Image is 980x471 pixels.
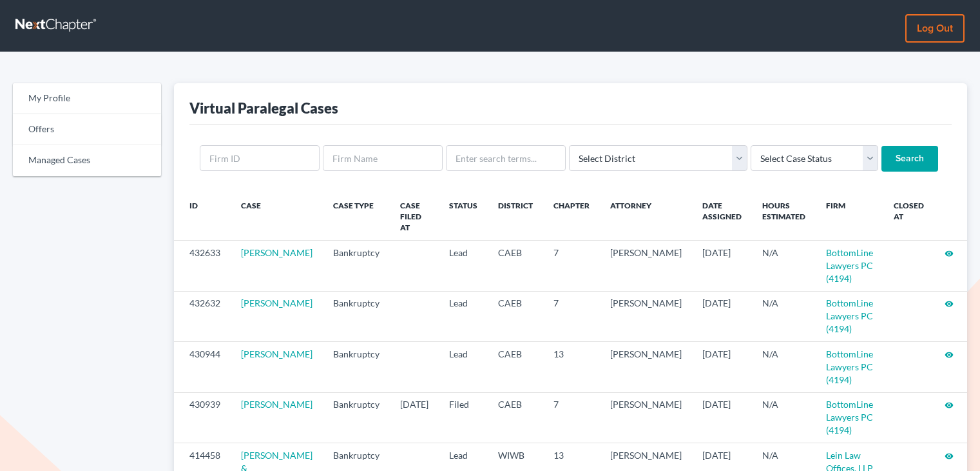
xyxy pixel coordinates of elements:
[231,192,323,241] th: Case
[692,342,752,392] td: [DATE]
[174,392,231,443] td: 430939
[752,342,816,392] td: N/A
[692,291,752,341] td: [DATE]
[816,192,883,241] th: Firm
[945,452,954,461] i: visibility
[600,392,692,443] td: [PERSON_NAME]
[883,192,934,241] th: Closed at
[543,342,600,392] td: 13
[488,291,543,341] td: CAEB
[543,241,600,291] td: 7
[189,99,338,117] div: Virtual Paralegal Cases
[692,392,752,443] td: [DATE]
[945,450,954,461] a: visibility
[323,291,390,341] td: Bankruptcy
[945,348,954,359] a: visibility
[439,342,488,392] td: Lead
[390,392,439,443] td: [DATE]
[323,192,390,241] th: Case Type
[905,14,965,43] a: Log out
[945,299,954,308] i: visibility
[945,401,954,410] i: visibility
[945,249,954,258] i: visibility
[323,241,390,291] td: Bankruptcy
[543,392,600,443] td: 7
[826,297,873,334] a: BottomLine Lawyers PC (4194)
[439,291,488,341] td: Lead
[241,399,312,410] a: [PERSON_NAME]
[600,342,692,392] td: [PERSON_NAME]
[945,350,954,359] i: visibility
[543,291,600,341] td: 7
[945,247,954,258] a: visibility
[826,399,873,436] a: BottomLine Lawyers PC (4194)
[241,247,312,258] a: [PERSON_NAME]
[439,241,488,291] td: Lead
[752,192,816,241] th: Hours Estimated
[488,342,543,392] td: CAEB
[241,297,312,308] a: [PERSON_NAME]
[446,145,566,171] input: Enter search terms...
[174,192,231,241] th: ID
[826,348,873,385] a: BottomLine Lawyers PC (4194)
[488,392,543,443] td: CAEB
[200,145,320,171] input: Firm ID
[439,392,488,443] td: Filed
[390,192,439,241] th: Case Filed At
[488,192,543,241] th: District
[881,146,938,172] input: Search
[323,342,390,392] td: Bankruptcy
[600,291,692,341] td: [PERSON_NAME]
[241,348,312,359] a: [PERSON_NAME]
[488,241,543,291] td: CAEB
[752,241,816,291] td: N/A
[439,192,488,241] th: Status
[323,392,390,443] td: Bankruptcy
[174,342,231,392] td: 430944
[13,145,161,176] a: Managed Cases
[13,83,161,114] a: My Profile
[945,297,954,308] a: visibility
[13,114,161,145] a: Offers
[692,192,752,241] th: Date Assigned
[543,192,600,241] th: Chapter
[692,241,752,291] td: [DATE]
[600,241,692,291] td: [PERSON_NAME]
[174,241,231,291] td: 432633
[826,247,873,284] a: BottomLine Lawyers PC (4194)
[323,145,443,171] input: Firm Name
[752,291,816,341] td: N/A
[945,399,954,410] a: visibility
[174,291,231,341] td: 432632
[600,192,692,241] th: Attorney
[752,392,816,443] td: N/A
